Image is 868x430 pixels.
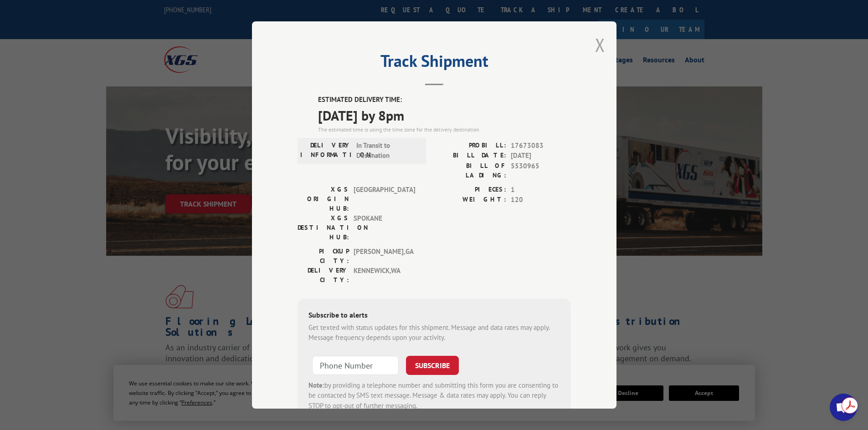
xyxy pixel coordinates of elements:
div: The estimated time is using the time zone for the delivery destination. [318,126,571,134]
span: [GEOGRAPHIC_DATA] [354,185,415,213]
h2: Track Shipment [298,55,571,72]
strong: Note: [308,381,324,390]
input: Phone Number [312,356,399,375]
span: SPOKANE [354,213,415,242]
span: In Transit to Destination [356,141,418,161]
span: 1 [511,185,571,195]
span: KENNEWICK , WA [354,266,415,285]
label: DELIVERY CITY: [298,266,349,285]
button: SUBSCRIBE [406,356,459,375]
span: [PERSON_NAME] , GA [354,247,415,266]
div: Subscribe to alerts [308,309,560,323]
div: by providing a telephone number and submitting this form you are consenting to be contacted by SM... [308,380,560,411]
span: 5530965 [511,161,571,180]
label: XGS DESTINATION HUB: [298,213,349,242]
span: 120 [511,195,571,205]
label: PIECES: [434,185,506,195]
span: 17673083 [511,141,571,151]
label: PROBILL: [434,141,506,151]
button: Close modal [595,33,605,57]
span: [DATE] [511,151,571,161]
div: Get texted with status updates for this shipment. Message and data rates may apply. Message frequ... [308,323,560,343]
label: BILL DATE: [434,151,506,161]
span: [DATE] by 8pm [318,105,571,126]
div: Open chat [830,394,857,421]
label: BILL OF LADING: [434,161,506,180]
label: DELIVERY INFORMATION: [300,141,352,161]
label: PICKUP CITY: [298,247,349,266]
label: XGS ORIGIN HUB: [298,185,349,213]
label: ESTIMATED DELIVERY TIME: [318,95,571,105]
label: WEIGHT: [434,195,506,205]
